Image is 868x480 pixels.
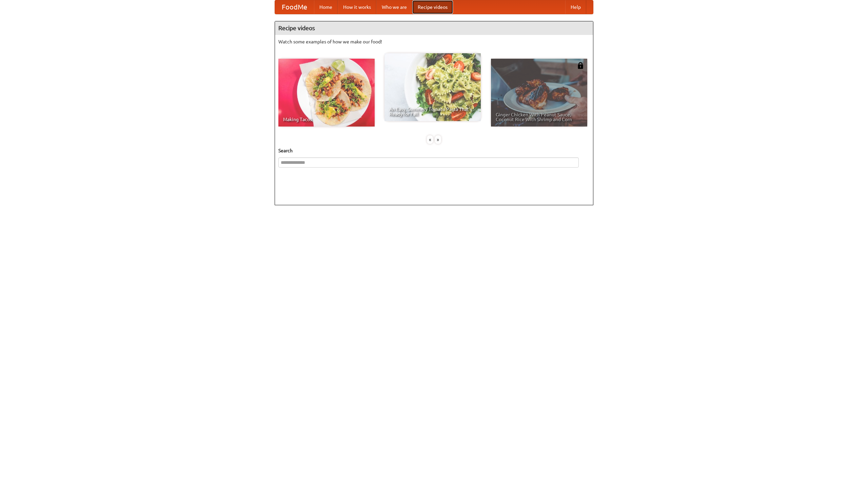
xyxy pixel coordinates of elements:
h5: Search [278,147,590,154]
a: Who we are [376,0,412,14]
a: Help [565,0,586,14]
a: An Easy, Summery Tomato Pasta That's Ready for Fall [384,53,481,121]
span: An Easy, Summery Tomato Pasta That's Ready for Fall [389,107,476,116]
a: Recipe videos [412,0,453,14]
span: Making Tacos [283,117,370,122]
a: Making Tacos [278,59,375,127]
img: 483408.png [577,62,584,69]
div: « [427,135,433,144]
a: FoodMe [275,0,314,14]
h4: Recipe videos [275,21,593,35]
a: Home [314,0,338,14]
a: How it works [338,0,376,14]
p: Watch some examples of how we make our food! [278,38,590,45]
div: » [435,135,441,144]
